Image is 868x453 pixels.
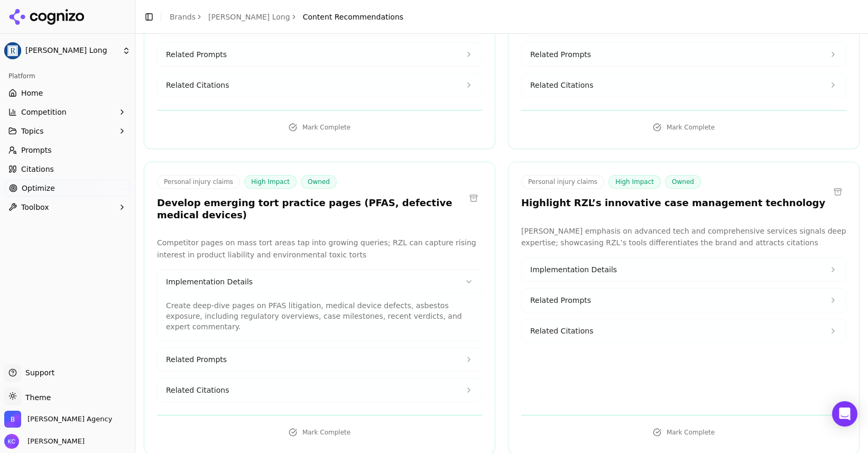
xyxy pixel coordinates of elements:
span: High Impact [608,175,661,189]
button: Implementation Details [522,258,846,281]
span: Related Citations [530,326,593,336]
span: Content Recommendations [303,12,403,22]
button: Related Citations [158,378,482,402]
span: Citations [21,164,54,174]
span: Related Citations [166,385,229,395]
span: Home [21,88,43,98]
span: Related Prompts [166,354,227,365]
button: Archive recommendation [465,190,482,207]
span: Personal injury claims [521,175,604,189]
button: Related Prompts [158,348,482,371]
button: Topics [4,123,131,140]
span: Owned [301,175,337,189]
span: Support [21,367,54,378]
span: Prompts [21,145,52,155]
button: Mark Complete [157,119,482,136]
span: Personal injury claims [157,175,240,189]
button: Implementation Details [158,270,482,293]
button: Related Prompts [522,43,846,66]
div: Platform [4,68,131,85]
img: Regan Zambri Long [4,42,21,59]
a: Citations [4,161,131,178]
h3: Highlight RZL’s innovative case management technology [521,197,825,209]
button: Competition [4,104,131,121]
span: Related Prompts [530,295,591,306]
span: Optimize [22,183,55,193]
button: Archive recommendation [829,183,846,200]
span: Competition [21,107,67,117]
a: Optimize [4,180,131,197]
button: Related Citations [522,319,846,343]
button: Related Citations [522,73,846,97]
button: Open user button [4,434,85,449]
span: Theme [21,393,51,402]
h3: Develop emerging tort practice pages (PFAS, defective medical devices) [157,197,465,221]
button: Related Prompts [522,289,846,312]
button: Mark Complete [521,424,846,441]
span: Related Citations [166,80,229,90]
button: Mark Complete [157,424,482,441]
img: Kristine Cunningham [4,434,19,449]
span: Bob Agency [27,414,112,424]
span: Toolbox [21,202,49,212]
p: Create deep-dive pages on PFAS litigation, medical device defects, asbestos exposure, including r... [166,300,473,332]
button: Mark Complete [521,119,846,136]
span: Related Prompts [530,49,591,60]
div: Open Intercom Messenger [832,401,857,427]
span: Related Citations [530,80,593,90]
p: [PERSON_NAME] emphasis on advanced tech and comprehensive services signals deep expertise; showca... [521,225,846,249]
p: Competitor pages on mass tort areas tap into growing queries; RZL can capture rising interest in ... [157,237,482,261]
span: [PERSON_NAME] Long [25,46,118,56]
span: Owned [665,175,701,189]
span: Topics [21,126,44,136]
span: [PERSON_NAME] [23,437,85,446]
img: Bob Agency [4,411,21,428]
button: Open organization switcher [4,411,112,428]
a: Home [4,85,131,101]
span: Implementation Details [166,276,253,287]
a: [PERSON_NAME] Long [208,12,290,22]
button: Related Citations [158,73,482,97]
button: Toolbox [4,199,131,216]
button: Related Prompts [158,43,482,66]
a: Prompts [4,142,131,159]
span: High Impact [244,175,297,189]
span: Implementation Details [530,264,617,275]
span: Related Prompts [166,49,227,60]
nav: breadcrumb [170,12,403,22]
a: Brands [170,13,196,21]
